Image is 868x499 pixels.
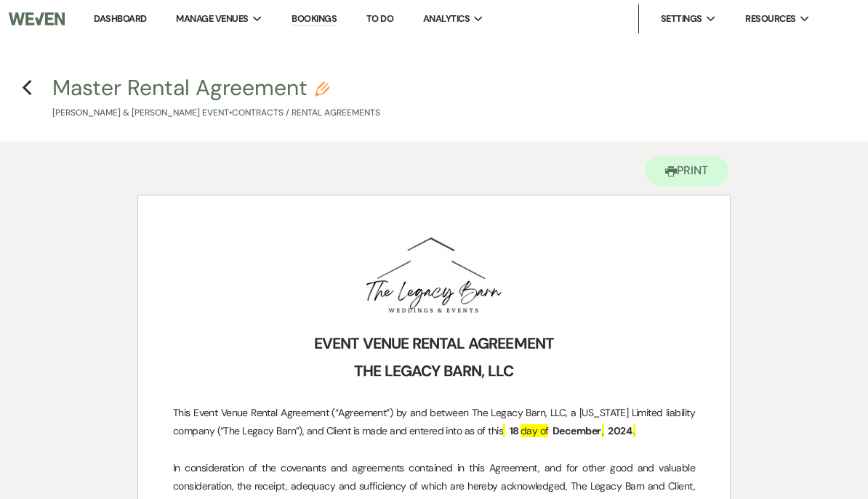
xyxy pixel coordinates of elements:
p: This Event Venue Rental Agreement (“Agreement”) by and between The Legacy Barn, LLC, a [US_STATE]... [173,404,695,440]
strong: EVENT VENUE RENTAL AGREEMENT [314,333,554,354]
span: Settings [661,12,702,26]
span: December [551,423,603,439]
span: Analytics [423,12,470,26]
p: [PERSON_NAME] & [PERSON_NAME] Event • Contracts / Rental Agreements [52,106,380,120]
a: Dashboard [94,12,146,25]
img: Weven Logo [9,4,65,34]
span: , [602,424,603,437]
a: To Do [366,12,393,25]
span: 18 [508,423,521,439]
button: Print [645,156,728,186]
span: Manage Venues [176,12,248,26]
a: Bookings [292,12,337,26]
span: . [633,424,635,437]
span: Resources [745,12,795,26]
img: Screen Shot 2024-01-18 at 6.23.08 PM.png [360,232,505,330]
button: Master Rental Agreement[PERSON_NAME] & [PERSON_NAME] Event•Contracts / Rental Agreements [52,77,380,120]
span: 2024 [606,423,633,439]
span: day of [521,424,549,437]
strong: THE LEGACY BARN, LLC [354,361,514,381]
